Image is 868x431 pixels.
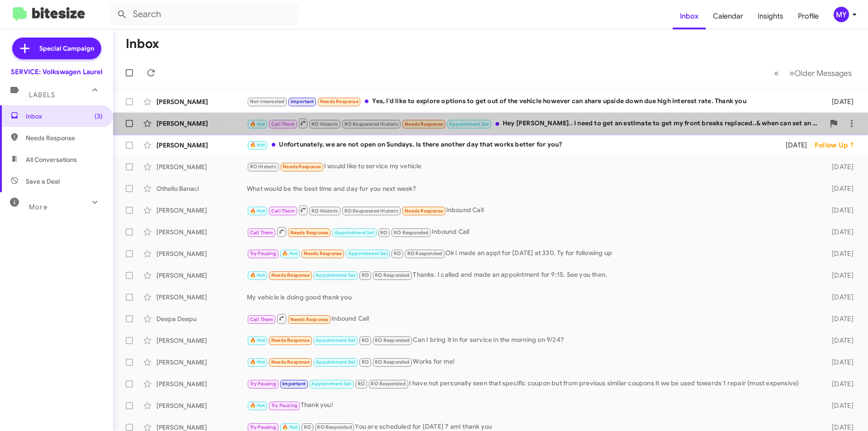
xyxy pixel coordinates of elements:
span: « [774,67,779,79]
span: Needs Response [271,272,310,278]
span: RO [358,381,365,387]
span: RO [394,251,401,256]
div: Deepa Deepu [156,314,247,323]
span: 🔥 Hot [250,272,265,278]
span: Appointment Set [316,337,355,343]
span: RO Responded [375,337,410,343]
div: [PERSON_NAME] [156,336,247,345]
span: RO Responded [317,424,352,430]
span: RO Responded [375,272,410,278]
span: Appointment Set [316,272,355,278]
span: 🔥 Hot [250,121,265,127]
div: [PERSON_NAME] [156,141,247,150]
span: Inbox [26,112,103,121]
span: All Conversations [26,155,77,164]
div: Ok I made an appt for [DATE] at 330. Ty for following up [247,248,817,259]
div: [PERSON_NAME] [156,162,247,171]
div: [PERSON_NAME] [156,293,247,302]
a: Profile [791,3,826,29]
div: [PERSON_NAME] [156,358,247,367]
span: Appointment Set [316,359,355,365]
span: RO Historic [250,164,277,170]
div: Inbound Call [247,226,817,237]
div: [PERSON_NAME] [156,119,247,128]
div: [DATE] [817,401,861,410]
div: [DATE] [817,184,861,193]
span: Call Them [271,121,295,127]
div: Inbound Call [247,204,817,216]
span: Needs Response [304,251,342,256]
div: Othello Banaci [156,184,247,193]
a: Inbox [673,3,706,29]
div: [PERSON_NAME] [156,379,247,388]
div: [DATE] [817,271,861,280]
span: RO Responded Historic [344,121,399,127]
span: Needs Response [271,337,310,343]
span: 🔥 Hot [250,359,265,365]
button: Previous [769,64,784,82]
button: MY [826,7,858,22]
div: Thanks. I called and made an appointment for 9:15. See you then. [247,270,817,280]
span: Needs Response [26,133,103,142]
input: Search [109,4,299,25]
div: MY [834,7,849,22]
span: 🔥 Hot [282,251,297,256]
div: [DATE] [817,227,861,237]
div: [PERSON_NAME] [156,249,247,258]
span: » [789,67,794,79]
span: Special Campaign [39,44,94,53]
div: Inbound Call [247,313,817,324]
span: Needs Response [405,208,443,214]
span: RO Responded [407,251,442,256]
span: 🔥 Hot [282,424,297,430]
span: More [29,203,47,211]
div: SERVICE: Volkswagen Laurel [11,67,103,76]
span: Needs Response [405,121,443,127]
span: Needs Response [290,230,329,236]
span: RO [304,424,311,430]
div: Hey [PERSON_NAME].. I need to get an estimate to get my front breaks replaced..& when can set an ... [247,118,825,129]
span: Needs Response [283,164,321,170]
span: 🔥 Hot [250,208,265,214]
span: RO [380,230,387,236]
span: RO Responded [375,359,410,365]
div: [DATE] [774,141,815,150]
div: [PERSON_NAME] [156,227,247,237]
div: [DATE] [817,293,861,302]
span: Not-Interested [250,99,285,104]
span: Try Pausing [250,424,276,430]
span: Appointment Set [348,251,388,256]
span: Call Them [271,208,295,214]
div: I have not personally seen that specific coupon but from previous similar coupons it we be used t... [247,379,817,389]
span: 🔥 Hot [250,142,265,148]
span: Appointment Set [311,381,351,387]
span: Needs Response [271,359,310,365]
span: RO Responded [371,381,406,387]
div: Follow Up ? [815,141,861,150]
div: [DATE] [817,162,861,171]
div: [DATE] [817,336,861,345]
span: Try Pausing [271,403,297,408]
div: Can I bring it in for service in the morning on 9/24? [247,335,817,346]
span: Needs Response [290,317,329,322]
span: RO [362,359,369,365]
div: [PERSON_NAME] [156,401,247,410]
span: 🔥 Hot [250,337,265,343]
div: [DATE] [817,249,861,258]
span: Save a Deal [26,177,60,186]
a: Calendar [706,3,750,29]
div: I would like to service my vehicle [247,161,817,172]
span: RO Historic [311,121,338,127]
span: Important [291,99,314,104]
nav: Page navigation example [769,64,857,82]
span: Call Them [250,230,274,236]
div: [DATE] [817,206,861,215]
div: [DATE] [817,358,861,367]
span: Try Pausing [250,381,276,387]
span: Call Them [250,317,274,322]
div: Unfortunately, we are not open on Sundays. Is there another day that works better for you? [247,140,774,150]
div: What would be the best time and day for you next week? [247,184,817,193]
div: [DATE] [817,314,861,323]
